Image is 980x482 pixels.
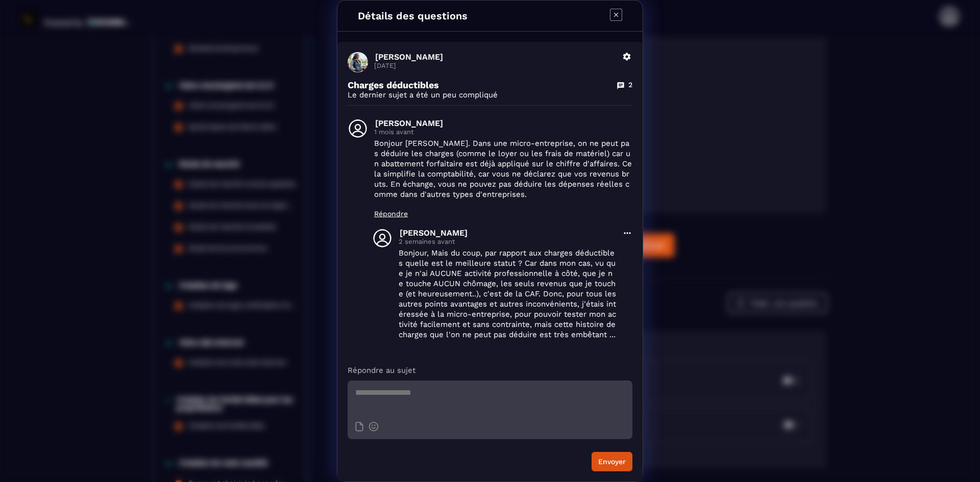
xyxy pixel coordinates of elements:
p: [PERSON_NAME] [375,118,632,128]
p: Bonjour, Mais du coup, par rapport aux charges déductibles quelle est le meilleure statut ? Car d... [399,248,616,340]
p: [DATE] [374,62,616,69]
h4: Détails des questions [358,10,468,22]
p: 1 mois avant [374,128,632,136]
p: [PERSON_NAME] [375,52,616,62]
p: Le dernier sujet a été un peu compliqué [348,90,632,100]
p: 2 semaines avant [399,238,616,245]
p: Répondre au sujet [348,365,632,375]
p: Répondre [374,210,632,218]
p: [PERSON_NAME] [400,228,616,238]
button: Envoyer [592,452,632,471]
p: 2 [628,80,632,90]
p: Charges déductibles [348,80,439,90]
p: Bonjour [PERSON_NAME]. Dans une micro-entreprise, on ne peut pas déduire les charges (comme le lo... [374,138,632,199]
